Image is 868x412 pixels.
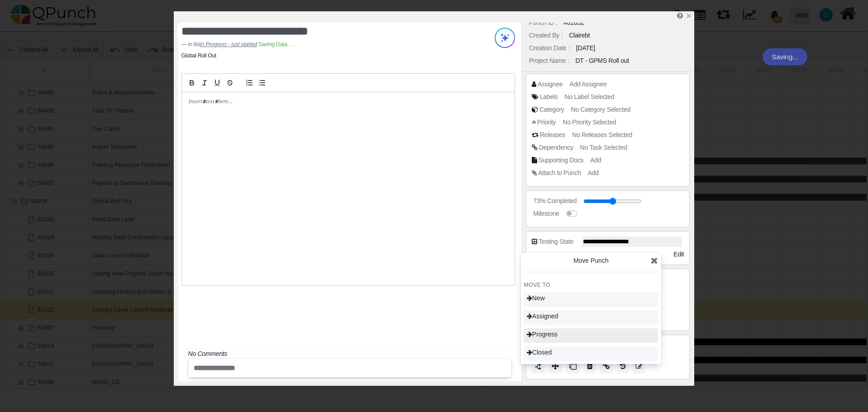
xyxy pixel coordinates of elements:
span: . [287,41,289,47]
div: Saving... [763,48,807,66]
u: In Progress - just started [200,41,257,47]
span: No Category Selected [571,106,630,113]
button: Duration should be greater than 1 day to split [532,359,544,374]
button: Move [549,359,562,374]
div: 73% Completed [533,196,577,206]
span: Closed [527,349,552,356]
span: Saving Data [258,41,294,47]
div: Creation Date : [529,43,570,53]
span: Move Punch [573,257,609,264]
div: Labels [540,92,558,102]
span: . [290,41,291,47]
button: Delete [584,359,596,374]
button: Edit [633,359,645,374]
div: Supporting Docs [539,156,583,165]
h4: MOVE TO [524,281,658,289]
button: Copy Link [600,359,612,374]
span: No Task Selected [580,144,627,151]
li: Global Roll Out [181,52,216,60]
footer: in list [181,40,457,48]
img: LaQAAAABJRU5ErkJggg== [534,363,542,371]
span: No Releases Selected [572,131,632,138]
span: New [527,294,545,302]
span: . [293,41,294,47]
span: Add Assignee [569,81,606,88]
i: No Comments [188,350,227,357]
div: Attach to Punch [538,168,581,178]
div: Milestone [533,209,559,218]
span: Edit [673,251,684,258]
span: No Label Selected [565,93,615,100]
div: Priority [537,118,556,127]
div: Dependency [539,143,573,152]
button: History [617,359,628,374]
div: [DATE] [576,43,595,53]
div: DT - GPMS Roll out [575,56,629,66]
span: Add [588,169,599,176]
div: Releases [540,130,565,140]
span: Progress [527,331,558,338]
span: Add [590,156,601,164]
div: Category [539,105,564,114]
span: No Priority Selected [563,118,616,126]
div: Project Name : [529,56,569,66]
img: Try writing with AI [495,28,515,48]
div: Assignee [538,80,563,89]
div: Testing State [539,237,573,246]
cite: Source Title [200,41,257,47]
button: Copy [567,359,579,374]
span: Assigned [527,313,558,320]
